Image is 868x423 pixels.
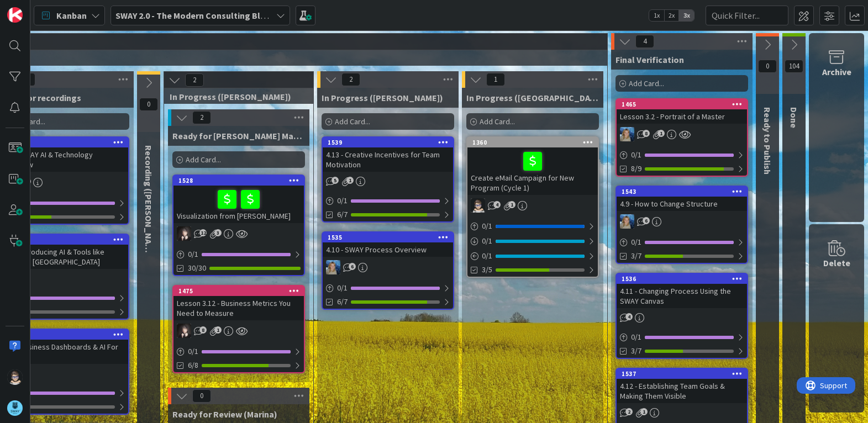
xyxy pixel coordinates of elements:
[188,346,198,357] span: 0 / 1
[482,264,492,276] span: 3/5
[178,177,304,184] div: 1528
[3,331,128,339] div: 1546
[617,284,747,308] div: 4.11 - Changing Process Using the SWAY Canvas
[467,147,598,195] div: Create eMail Campaign for New Program (Cycle 1)
[471,198,485,213] img: TP
[323,194,453,208] div: 0/1
[323,281,453,295] div: 0/1
[788,107,799,128] span: Done
[617,235,747,249] div: 0/1
[467,138,598,147] div: 1360
[617,109,747,124] div: Lesson 3.2 - Portrait of a Master
[620,214,634,229] img: MA
[657,130,665,137] span: 1
[186,155,221,165] span: Add Card...
[467,249,598,263] div: 0/1
[341,73,360,86] span: 2
[622,101,747,108] div: 1465
[486,73,505,86] span: 1
[622,188,747,195] div: 1543
[3,236,128,244] div: 1545
[617,214,747,229] div: MA
[214,229,222,236] span: 3
[173,286,304,296] div: 1475
[177,226,191,241] img: BN
[617,369,747,403] div: 15374.12 - Establishing Team Goals & Making Them Visible
[173,176,304,223] div: 1528Visualization from [PERSON_NAME]
[762,107,773,175] span: Ready to Publish
[617,197,747,211] div: 4.9 - How to Change Structure
[7,7,23,23] img: Visit kanbanzone.com
[173,247,304,261] div: 0/1
[616,98,748,177] a: 1465Lesson 3.2 - Portrait of a MasterMA0/18/9
[640,408,648,415] span: 1
[188,248,198,260] span: 0 / 1
[467,198,598,213] div: TP
[139,98,158,111] span: 0
[188,359,198,371] span: 6/8
[625,408,633,415] span: 2
[349,263,356,270] span: 6
[323,147,453,172] div: 4.13 - Creative Incentives for Team Motivation
[785,60,803,73] span: 104
[322,231,454,310] a: 15354.10 - SWAY Process OverviewMA0/16/7
[635,35,654,48] span: 4
[467,219,598,233] div: 0/1
[173,324,304,338] div: BN
[188,262,206,274] span: 30/30
[337,296,348,308] span: 6/7
[643,130,650,137] span: 8
[617,187,747,211] div: 15434.9 - How to Change Structure
[622,275,747,283] div: 1536
[173,226,304,241] div: BN
[346,177,354,184] span: 1
[335,117,370,126] span: Add Card...
[625,313,633,320] span: 4
[616,54,684,65] span: Final Verification
[337,195,348,207] span: 0 / 1
[326,260,340,274] img: MA
[323,232,453,242] div: 1535
[323,138,453,172] div: 15394.13 - Creative Incentives for Team Motivation
[115,10,290,21] b: SWAY 2.0 - The Modern Consulting Blueprint
[466,136,599,278] a: 1360Create eMail Campaign for New Program (Cycle 1)TP0/10/10/13/5
[322,92,443,103] span: In Progress (Fike)
[617,187,747,197] div: 1543
[622,370,747,378] div: 1537
[482,250,492,262] span: 0 / 1
[493,201,501,208] span: 4
[508,201,515,208] span: 1
[337,209,348,220] span: 6/7
[480,117,515,126] span: Add Card...
[323,260,453,274] div: MA
[173,186,304,223] div: Visualization from [PERSON_NAME]
[617,379,747,403] div: 4.12 - Establishing Team Goals & Making Them Visible
[631,250,641,262] span: 3/7
[617,369,747,379] div: 1537
[617,99,747,109] div: 1465
[23,2,50,15] span: Support
[323,232,453,257] div: 15354.10 - SWAY Process Overview
[177,324,191,338] img: BN
[706,6,788,25] input: Quick Filter...
[322,136,454,223] a: 15394.13 - Creative Incentives for Team Motivation0/16/7
[758,60,777,73] span: 0
[323,138,453,147] div: 1539
[214,326,222,334] span: 1
[823,256,850,269] div: Delete
[170,91,299,102] span: In Progress (Barb)
[822,65,851,78] div: Archive
[617,330,747,344] div: 0/1
[173,296,304,320] div: Lesson 3.12 - Business Metrics You Need to Measure
[173,345,304,358] div: 0/1
[616,186,748,264] a: 15434.9 - How to Change StructureMA0/13/7
[56,9,87,22] span: Kanban
[173,286,304,320] div: 1475Lesson 3.12 - Business Metrics You Need to Measure
[620,127,634,141] img: MA
[337,282,348,294] span: 0 / 1
[631,331,641,343] span: 0 / 1
[323,242,453,257] div: 4.10 - SWAY Process Overview
[617,127,747,141] div: MA
[3,139,128,146] div: 1544
[472,139,598,146] div: 1360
